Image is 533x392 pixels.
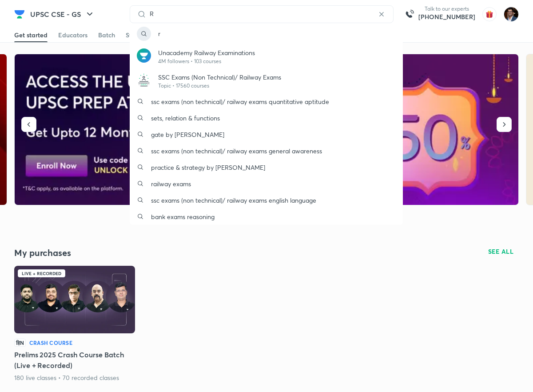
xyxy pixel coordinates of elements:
[14,9,25,20] img: Company Logo
[25,5,100,23] button: UPSC CSE - GS
[130,192,403,208] a: ssc exams (non technical)/ railway exams english language
[130,176,403,192] a: railway exams
[504,7,519,22] img: Amber Nigam
[151,130,224,139] p: gate by [PERSON_NAME]
[29,339,72,347] h6: Crash course
[146,10,377,17] input: Search courses, test series and educators
[14,28,48,42] a: Get started
[151,163,265,172] p: practice & strategy by [PERSON_NAME]
[158,29,160,38] p: r
[158,57,255,65] p: 4M followers • 103 courses
[14,31,48,40] div: Get started
[158,48,255,57] p: Unacademy Railway Examinations
[130,126,403,143] a: gate by [PERSON_NAME]
[130,110,403,126] a: sets, relation & functions
[151,97,329,106] p: ssc exams (non technical)/ railway exams quantitative aptitude
[418,12,475,21] a: [PHONE_NUMBER]
[137,73,151,87] img: Avatar
[151,212,215,221] p: bank exams reasoning
[130,143,403,159] a: ssc exams (non technical)/ railway exams general awareness
[158,82,281,90] p: Topic • 17560 courses
[58,31,88,40] div: Educators
[151,196,316,205] p: ssc exams (non technical)/ railway exams english language
[126,28,141,42] a: Store
[98,28,115,42] a: Batch
[18,269,65,277] div: Live + Recorded
[137,48,151,63] img: Avatar
[14,373,119,382] p: 180 live classes • 70 recorded classes
[151,113,220,123] p: sets, relation & functions
[158,72,281,82] p: SSC Exams (Non Technical)/ Railway Exams
[130,69,403,93] a: AvatarSSC Exams (Non Technical)/ Railway ExamsTopic • 17560 courses
[14,247,266,259] h4: My purchases
[151,146,322,156] p: ssc exams (non technical)/ railway exams general awareness
[14,266,135,333] img: Batch Thumbnail
[488,248,514,255] span: SEE ALL
[483,244,519,259] button: SEE ALL
[130,44,403,69] a: AvatarUnacademy Railway Examinations4M followers • 103 courses
[151,179,191,188] p: railway exams
[126,31,141,40] div: Store
[418,5,475,12] p: Talk to our experts
[130,93,403,110] a: ssc exams (non technical)/ railway exams quantitative aptitude
[130,23,403,44] a: r
[14,349,135,371] h5: Prelims 2025 Crash Course Batch (Live + Recorded)
[14,339,26,347] p: हिN
[58,28,88,42] a: Educators
[130,159,403,176] a: practice & strategy by [PERSON_NAME]
[98,31,115,40] div: Batch
[130,208,403,225] a: bank exams reasoning
[401,5,418,23] img: call-us
[482,7,497,21] img: avatar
